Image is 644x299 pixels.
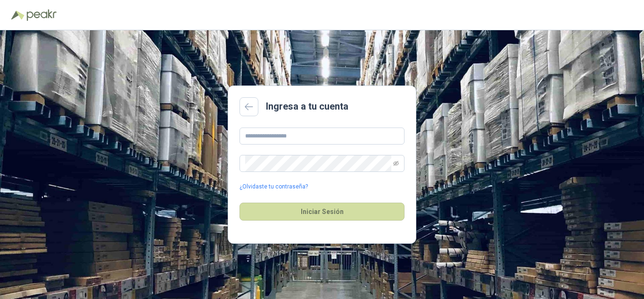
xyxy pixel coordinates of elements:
button: Iniciar Sesión [239,203,405,221]
img: Peakr [26,9,57,21]
span: eye-invisible [393,161,399,166]
img: Logo [11,10,25,20]
a: ¿Olvidaste tu contraseña? [239,182,308,191]
h2: Ingresa a tu cuenta [266,99,348,114]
